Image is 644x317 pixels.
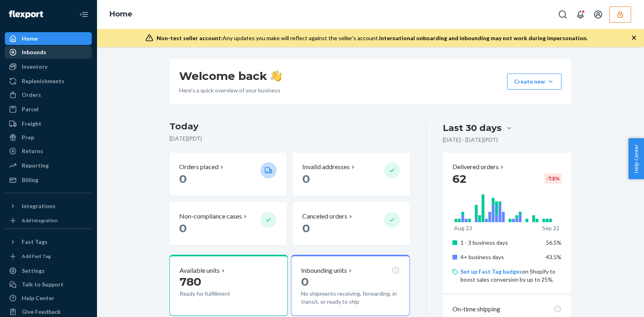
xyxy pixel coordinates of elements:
[22,176,38,184] div: Billing
[5,292,92,305] a: Help Center
[5,75,92,88] a: Replenishments
[179,86,282,94] p: Here’s a quick overview of your business
[22,48,46,56] div: Inbounds
[22,308,61,316] div: Give Feedback
[109,10,132,18] a: Home
[460,253,540,261] p: 4+ business days
[379,35,588,41] span: International onboarding and inbounding may not work during impersonation.
[302,172,310,186] span: 0
[5,264,92,277] a: Settings
[16,6,45,13] span: Support
[22,63,47,71] div: Inventory
[179,162,219,172] p: Orders placed
[179,212,242,221] p: Non-compliance cases
[452,172,466,186] span: 62
[9,10,43,18] img: Flexport logo
[22,120,41,128] div: Freight
[22,267,45,275] div: Settings
[22,280,64,288] div: Talk to Support
[5,278,92,291] button: Talk to Support
[5,216,92,225] a: Add Integration
[22,147,43,155] div: Returns
[452,162,505,172] button: Delivered orders
[302,221,310,235] span: 0
[301,266,347,275] p: Inbounding units
[291,255,409,316] button: Inbounding units0No shipments receiving, forwarding, in transit, or ready to ship
[5,235,92,248] button: Fast Tags
[179,172,187,186] span: 0
[76,6,92,22] button: Close Navigation
[5,159,92,172] a: Reporting
[5,46,92,59] a: Inbounds
[454,224,472,232] p: Aug 23
[302,212,347,221] p: Canceled orders
[460,268,561,284] p: on Shopify to boost sales conversion by up to 25%.
[180,266,220,275] p: Available units
[22,217,58,224] div: Add Integration
[169,135,410,143] p: [DATE] ( PDT )
[180,275,201,288] span: 780
[179,69,282,83] h1: Welcome back
[157,35,223,41] span: Non-test seller account:
[270,70,282,82] img: hand-wave emoji
[22,294,54,302] div: Help Center
[546,239,561,246] span: 56.5%
[5,60,92,73] a: Inventory
[180,290,254,298] p: Ready for fulfillment
[22,133,34,141] div: Prep
[169,120,410,133] h3: Today
[5,252,92,261] a: Add Fast Tag
[5,32,92,45] a: Home
[5,88,92,101] a: Orders
[452,305,500,314] p: On-time shipping
[179,221,187,235] span: 0
[293,202,409,245] button: Canceled orders 0
[302,162,350,172] p: Invalid addresses
[545,174,561,184] div: -7.5 %
[5,145,92,157] a: Returns
[293,153,409,196] button: Invalid addresses 0
[572,6,588,22] button: Open notifications
[5,103,92,116] a: Parcel
[5,131,92,144] a: Prep
[555,6,571,22] button: Open Search Box
[157,34,588,42] div: Any updates you make will reflect against the seller's account.
[103,3,139,26] ol: breadcrumbs
[22,77,64,85] div: Replenishments
[169,202,286,245] button: Non-compliance cases 0
[22,238,47,246] div: Fast Tags
[169,255,288,316] button: Available units780Ready for fulfillment
[5,200,92,213] button: Integrations
[460,268,522,275] a: Set up Fast Tag badges
[22,35,38,43] div: Home
[22,162,49,170] div: Reporting
[507,74,561,90] button: Create new
[169,153,286,196] button: Orders placed 0
[301,290,399,306] p: No shipments receiving, forwarding, in transit, or ready to ship
[5,117,92,130] a: Freight
[546,254,561,260] span: 43.5%
[460,239,540,247] p: 1 - 3 business days
[22,91,41,99] div: Orders
[301,275,309,288] span: 0
[22,202,56,210] div: Integrations
[22,253,51,260] div: Add Fast Tag
[628,138,644,179] button: Help Center
[22,105,39,113] div: Parcel
[542,224,559,232] p: Sep 22
[443,136,498,144] p: [DATE] - [DATE] ( PDT )
[5,174,92,186] a: Billing
[590,6,606,22] button: Open account menu
[443,122,502,134] div: Last 30 days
